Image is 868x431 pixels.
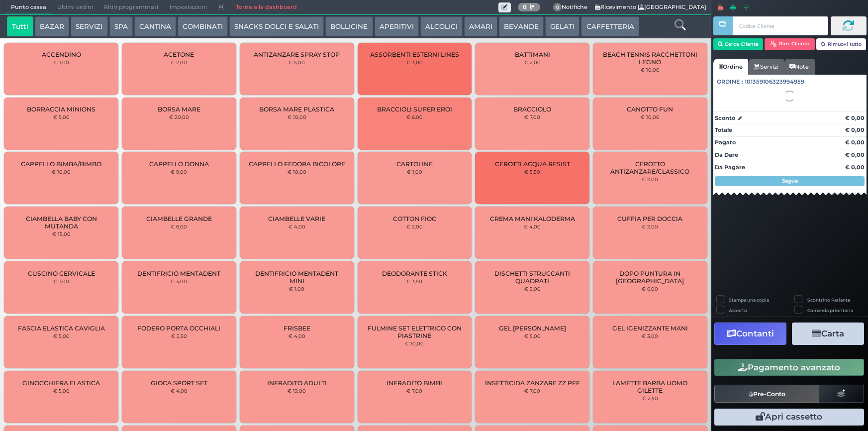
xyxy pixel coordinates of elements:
[407,169,422,175] small: € 1,00
[28,270,95,277] span: CUSCINO CERVICALE
[641,67,660,73] small: € 10,00
[641,114,660,120] small: € 10,00
[288,114,306,120] small: € 10,00
[164,51,194,58] span: ACETONE
[715,126,732,133] strong: Totale
[612,324,688,332] span: GEL IGENIZZANTE MANI
[7,16,33,36] button: Tutti
[54,59,69,65] small: € 1,00
[71,16,107,36] button: SERVIZI
[845,126,865,133] strong: € 0,00
[713,38,764,50] button: Cerca Cliente
[22,379,100,387] span: GINOCCHIERA ELASTICA
[254,51,340,58] span: ANTIZANZARE SPRAY STOP
[377,106,452,113] span: BRACCIOLI SUPER EROI
[289,59,305,65] small: € 5,00
[733,16,828,35] input: Codice Cliente
[601,379,699,394] span: LAMETTE BARBA UOMO GILETTE
[98,0,164,14] span: Ritiri programmati
[178,16,228,36] button: COMBINATI
[729,307,747,314] label: Asporto
[845,139,865,146] strong: € 0,00
[137,270,220,277] span: DENTIFRICIO MENTADENT
[386,379,442,387] span: INFRADITO BIMBI
[169,114,189,120] small: € 20,00
[151,379,207,387] span: GIOCA SPORT SET
[382,270,447,277] span: DEODORANTE STICK
[617,215,682,222] span: CUFFIA PER DOCCIA
[53,333,70,339] small: € 5,00
[714,323,786,345] button: Contanti
[53,278,69,284] small: € 7,00
[171,223,187,229] small: € 6,00
[109,16,133,36] button: SPA
[524,286,541,292] small: € 2,00
[717,78,743,86] span: Ordine :
[35,16,69,36] button: BAZAR
[545,16,579,36] button: GELATI
[289,333,305,339] small: € 4,00
[713,59,748,75] a: Ordine
[524,114,540,120] small: € 7,00
[845,114,865,121] strong: € 0,00
[499,16,544,36] button: BEVANDE
[807,297,850,303] label: Scontrino Parlante
[267,379,327,387] span: INFRADITO ADULTI
[729,297,769,303] label: Stampa una copia
[325,16,373,36] button: BOLLICINE
[748,59,784,75] a: Servizi
[406,388,422,394] small: € 7,00
[229,16,324,36] button: SNACKS DOLCI E SALATI
[134,16,176,36] button: CANTINA
[524,169,540,175] small: € 5,50
[523,3,527,10] b: 0
[745,78,804,86] span: 101359106323994959
[393,215,436,222] span: COTTON FIOC
[406,278,422,284] small: € 3,50
[816,38,867,50] button: Rimuovi tutto
[627,106,673,113] span: CANOTTO FUN
[289,286,304,292] small: € 1,00
[375,16,419,36] button: APERITIVI
[715,164,745,171] strong: Da Pagare
[21,160,101,168] span: CAPPELLO BIMBA/BIMBO
[464,16,497,36] button: AMARI
[249,160,345,168] span: CAPPELLO FEDORA BICOLORE
[485,379,580,387] span: INSETTICIDA ZANZARE ZZ PFF
[845,151,865,158] strong: € 0,00
[642,333,658,339] small: € 3,00
[714,409,864,426] button: Apri cassetto
[642,395,658,401] small: € 2,50
[490,215,575,222] span: CREMA MANI KALODERMA
[52,0,98,14] span: Ultimi ordini
[601,160,699,175] span: CEROTTO ANTIZANZARE/CLASSICO
[642,176,658,182] small: € 2,00
[601,270,699,285] span: DOPO PUNTURA IN [GEOGRAPHIC_DATA]
[171,278,187,284] small: € 3,00
[524,333,541,339] small: € 5,00
[149,160,209,168] span: CAPPELLO DONNA
[715,151,738,158] strong: Da Dare
[284,324,310,332] span: FRISBEE
[52,169,71,175] small: € 10,00
[499,324,566,332] span: GEL [PERSON_NAME]
[288,388,306,394] small: € 12,00
[515,51,550,58] span: BATTIMANI
[288,169,306,175] small: € 10,00
[513,106,551,113] span: BRACCIOLO
[714,359,864,376] button: Pagamento avanzato
[553,3,562,12] span: 0
[137,324,220,332] span: FODERO PORTA OCCHIALI
[807,307,853,314] label: Comanda prioritaria
[406,59,423,65] small: € 3,00
[714,385,820,403] button: Pre-Conto
[601,51,699,66] span: BEACH TENNIS RACCHETTONI LEGNO
[524,59,541,65] small: € 2,00
[642,223,658,229] small: € 2,00
[248,270,346,285] span: DENTIFRICIO MENTADENT MINI
[53,114,70,120] small: € 5,00
[715,139,736,146] strong: Pagato
[171,169,187,175] small: € 9,00
[164,0,212,14] span: Impostazioni
[406,223,423,229] small: € 2,00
